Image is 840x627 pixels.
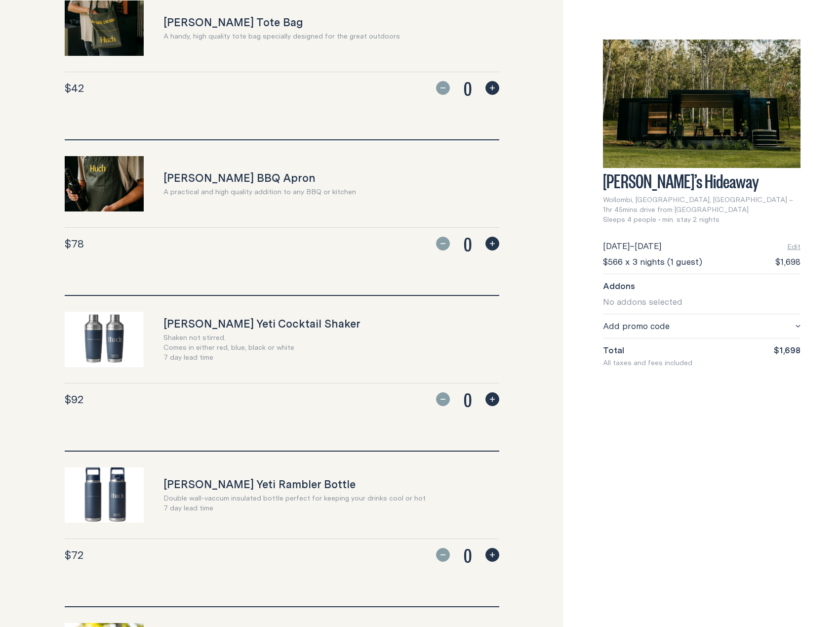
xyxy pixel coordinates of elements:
[65,312,144,367] img: f8e3464a-4a48-46fd-845f-295814c971bd.png
[603,240,661,252] div: –
[456,232,480,255] span: 0
[163,352,360,362] p: 7 day lead time
[163,317,360,331] h3: [PERSON_NAME] Yeti Cocktail Shaker
[163,503,426,513] p: 7 day lead time
[163,31,400,41] p: A handy, high quality tote bag specially designed for the great outdoors
[635,240,661,252] span: [DATE]
[603,195,800,214] span: Wollombi, [GEOGRAPHIC_DATA], [GEOGRAPHIC_DATA] – 1hr 45mins drive from [GEOGRAPHIC_DATA]
[603,256,702,268] span: $566 x 3 nights (1 guest)
[456,543,480,567] span: 0
[456,387,480,411] span: 0
[787,242,800,251] button: Edit
[65,0,144,56] img: 33c818f6-3ce6-48c7-b4ad-d75a7700f09d.jpg
[163,477,426,491] h3: [PERSON_NAME] Yeti Rambler Bottle
[65,467,144,523] img: 8d7e81a2-b91a-470e-a0b0-5d0f952242bb.png
[65,392,83,406] span: $92
[65,156,144,211] img: b96fc83d-e81d-4584-b87f-24d716c111a9.jpg
[603,344,624,356] span: Total
[603,320,800,332] button: Add promo code
[163,187,356,197] p: A practical and high quality addition to any BBQ or kitchen
[603,280,635,292] span: Addons
[603,214,720,224] span: Sleeps 4 people • min. stay 2 nights
[163,171,356,185] h3: [PERSON_NAME] BBQ Apron
[603,358,692,368] span: All taxes and fees included
[603,320,670,332] span: Add promo code
[603,240,630,252] span: [DATE]
[603,174,800,187] h3: [PERSON_NAME]’s Hideaway
[65,237,84,251] span: $78
[774,344,800,356] span: $1,698
[775,256,800,268] span: $1,698
[163,493,426,503] p: Double wall-vaccum insulated bottle perfect for keeping your drinks cool or hot
[603,295,682,308] span: No addons selected
[163,333,360,342] p: Shaken not stirred.
[163,342,360,352] p: Comes in either red, blue, black or white
[456,76,480,100] span: 0
[65,548,83,562] span: $72
[163,15,400,29] h3: [PERSON_NAME] Tote Bag
[65,81,84,95] span: $42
